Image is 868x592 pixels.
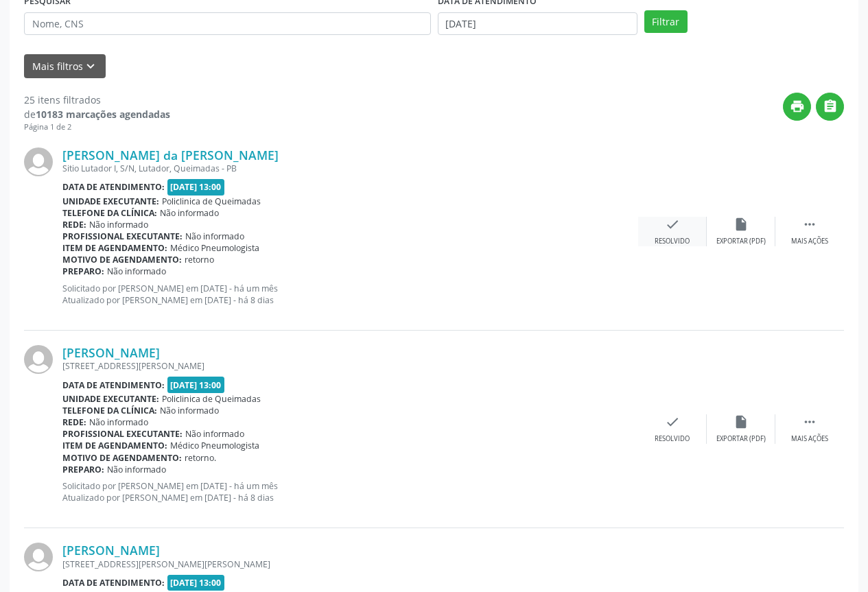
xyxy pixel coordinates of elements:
img: img [24,147,53,176]
strong: 10183 marcações agendadas [36,108,170,121]
b: Data de atendimento: [62,181,165,193]
b: Item de agendamento: [62,242,167,254]
span: retorno [185,254,214,265]
b: Profissional executante: [62,428,183,440]
i: check [665,217,680,232]
p: Solicitado por [PERSON_NAME] em [DATE] - há um mês Atualizado por [PERSON_NAME] em [DATE] - há 8 ... [62,283,638,306]
img: img [24,345,53,374]
span: Médico Pneumologista [170,242,259,254]
span: Não informado [160,207,219,219]
i: insert_drive_file [734,414,749,429]
input: Nome, CNS [24,12,431,36]
i: print [790,99,805,114]
div: Resolvido [655,237,690,246]
span: Policlinica de Queimadas [162,393,261,405]
div: Página 1 de 2 [24,121,170,133]
a: [PERSON_NAME] da [PERSON_NAME] [62,147,279,163]
i: insert_drive_file [734,217,749,232]
span: Não informado [89,416,148,428]
span: [DATE] 13:00 [167,179,225,195]
span: Não informado [107,265,166,277]
a: [PERSON_NAME] [62,345,160,360]
b: Unidade executante: [62,393,159,405]
img: img [24,543,53,571]
div: 25 itens filtrados [24,93,170,107]
i:  [802,414,817,429]
div: de [24,107,170,121]
button: print [783,93,811,121]
i: keyboard_arrow_down [83,59,98,74]
div: Resolvido [655,434,690,444]
span: Não informado [185,230,244,242]
span: [DATE] 13:00 [167,575,225,591]
b: Rede: [62,219,86,230]
b: Telefone da clínica: [62,207,157,219]
div: [STREET_ADDRESS][PERSON_NAME] [62,360,638,372]
input: Selecione um intervalo [438,12,637,36]
button: Filtrar [644,10,688,34]
span: Não informado [89,219,148,230]
b: Motivo de agendamento: [62,452,182,464]
span: Médico Pneumologista [170,440,259,451]
div: Sitio Lutador I, S/N, Lutador, Queimadas - PB [62,163,638,174]
a: [PERSON_NAME] [62,543,160,558]
b: Preparo: [62,464,104,475]
b: Unidade executante: [62,196,159,207]
div: Mais ações [791,237,828,246]
b: Data de atendimento: [62,379,165,391]
span: retorno. [185,452,216,464]
span: Policlinica de Queimadas [162,196,261,207]
b: Profissional executante: [62,230,183,242]
i: check [665,414,680,429]
b: Preparo: [62,265,104,277]
span: Não informado [107,464,166,475]
span: [DATE] 13:00 [167,377,225,392]
p: Solicitado por [PERSON_NAME] em [DATE] - há um mês Atualizado por [PERSON_NAME] em [DATE] - há 8 ... [62,480,638,504]
span: Não informado [160,405,219,416]
div: [STREET_ADDRESS][PERSON_NAME][PERSON_NAME] [62,558,638,570]
i:  [802,217,817,232]
div: Mais ações [791,434,828,444]
b: Rede: [62,416,86,428]
b: Telefone da clínica: [62,405,157,416]
b: Data de atendimento: [62,577,165,589]
button: Mais filtroskeyboard_arrow_down [24,54,106,78]
i:  [823,99,838,114]
button:  [816,93,844,121]
b: Item de agendamento: [62,440,167,451]
div: Exportar (PDF) [716,434,766,444]
span: Não informado [185,428,244,440]
b: Motivo de agendamento: [62,254,182,265]
div: Exportar (PDF) [716,237,766,246]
